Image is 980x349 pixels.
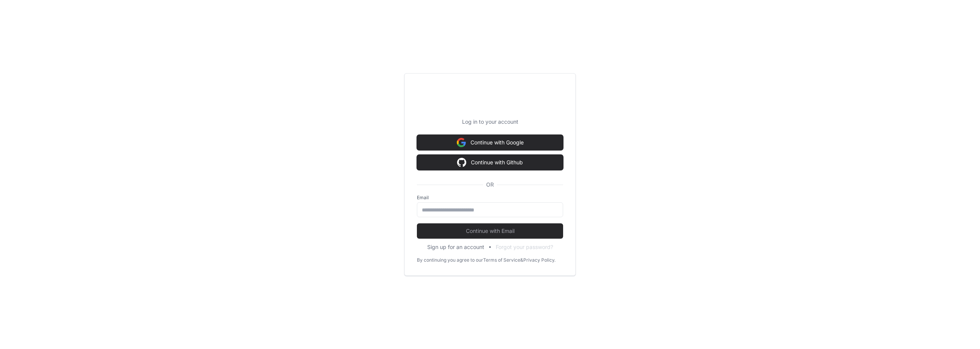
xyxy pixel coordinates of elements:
img: Sign in with google [457,155,466,170]
img: Sign in with google [457,135,466,150]
button: Continue with Google [417,135,563,150]
span: Continue with Email [417,227,563,235]
button: Continue with Github [417,155,563,170]
label: Email [417,195,563,201]
div: By continuing you agree to our [417,257,483,263]
button: Forgot your password? [496,243,553,251]
button: Continue with Email [417,223,563,239]
a: Terms of Service [483,257,520,263]
p: Log in to your account [417,118,563,126]
div: & [520,257,523,263]
span: OR [483,181,497,188]
a: Privacy Policy. [523,257,555,263]
button: Sign up for an account [427,243,484,251]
